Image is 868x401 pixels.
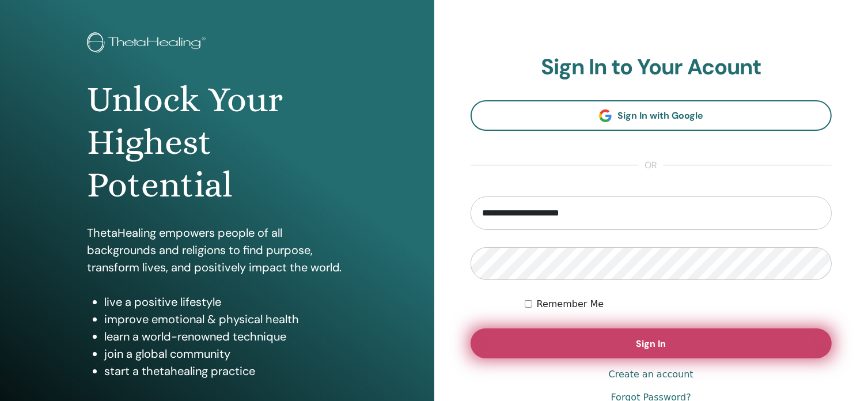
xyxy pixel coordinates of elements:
h2: Sign In to Your Acount [471,54,832,81]
button: Sign In [471,328,832,358]
div: Keep me authenticated indefinitely or until I manually logout [525,297,832,311]
a: Sign In with Google [471,100,832,131]
a: Create an account [609,368,693,381]
span: Sign In with Google [617,109,703,122]
h1: Unlock Your Highest Potential [87,78,347,207]
li: learn a world-renowned technique [104,328,347,345]
li: join a global community [104,345,347,362]
span: Sign In [636,338,666,350]
li: start a thetahealing practice [104,362,347,380]
span: or [639,158,663,172]
p: ThetaHealing empowers people of all backgrounds and religions to find purpose, transform lives, a... [87,224,347,276]
label: Remember Me [537,297,604,311]
li: improve emotional & physical health [104,311,347,328]
li: live a positive lifestyle [104,293,347,311]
